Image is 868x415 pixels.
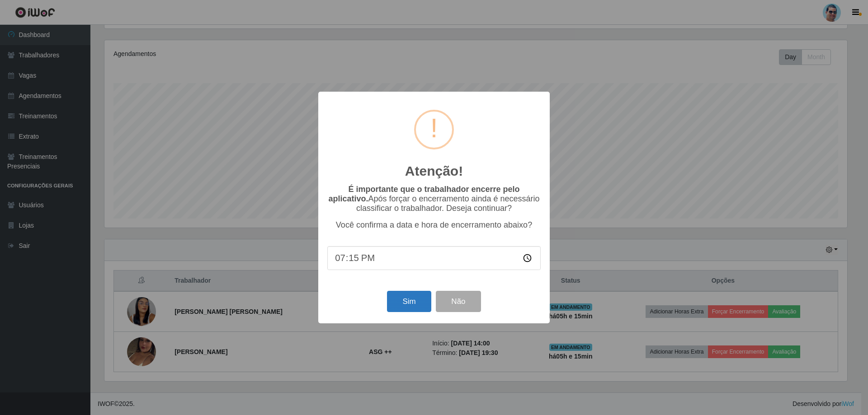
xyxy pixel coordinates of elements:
b: É importante que o trabalhador encerre pelo aplicativo. [328,185,519,203]
p: Após forçar o encerramento ainda é necessário classificar o trabalhador. Deseja continuar? [327,185,541,213]
button: Não [436,291,481,312]
h2: Atenção! [405,163,463,179]
button: Sim [387,291,431,312]
p: Você confirma a data e hora de encerramento abaixo? [327,220,541,230]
